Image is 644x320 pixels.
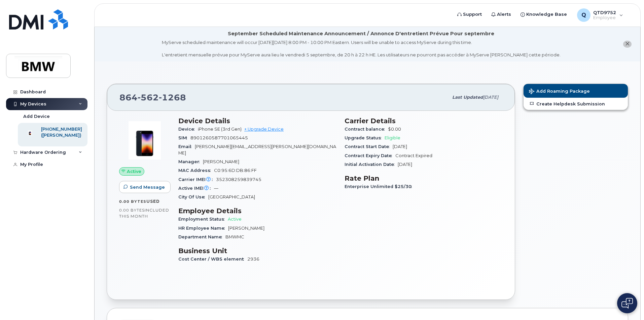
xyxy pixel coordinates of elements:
h3: Employee Details [178,207,336,215]
a: Create Helpdesk Submission [524,98,628,110]
span: included this month [119,208,169,219]
span: Initial Activation Date [345,162,398,167]
span: iPhone SE (3rd Gen) [198,127,242,132]
span: HR Employee Name [178,226,228,231]
span: [PERSON_NAME] [203,159,239,164]
span: 562 [138,92,159,102]
span: [PERSON_NAME][EMAIL_ADDRESS][PERSON_NAME][DOMAIN_NAME] [178,144,336,155]
span: C0:95:6D:DB:86:FF [214,168,257,173]
h3: Rate Plan [345,174,503,182]
span: 1268 [159,92,186,102]
span: Contract Start Date [345,144,393,149]
span: used [146,199,160,204]
span: Last updated [452,95,483,100]
span: 8901260587701065445 [190,135,248,140]
button: close notification [623,41,632,48]
span: 864 [119,92,186,102]
img: Open chat [621,298,633,309]
span: Cost Center / WBS element [178,257,247,262]
span: BMWMC [225,234,244,239]
span: Device [178,127,198,132]
span: — [214,186,218,191]
span: Eligible [385,135,400,140]
img: image20231002-3703462-1angbar.jpeg [124,120,165,161]
span: City Of Use [178,194,208,199]
h3: Device Details [178,117,336,125]
span: SIM [178,135,190,140]
span: [DATE] [398,162,412,167]
span: 352308259839745 [216,177,261,182]
span: [DATE] [393,144,407,149]
span: Upgrade Status [345,135,385,140]
span: Carrier IMEI [178,177,216,182]
span: MAC Address [178,168,214,173]
span: [GEOGRAPHIC_DATA] [208,194,255,199]
span: Send Message [130,184,165,190]
span: Active [127,168,141,175]
span: Contract Expired [395,153,432,158]
span: 0.00 Bytes [119,208,145,213]
span: Add Roaming Package [529,89,590,95]
span: 0.00 Bytes [119,199,146,204]
div: September Scheduled Maintenance Announcement / Annonce D'entretient Prévue Pour septembre [228,30,494,37]
span: Active [228,217,242,222]
span: Email [178,144,195,149]
span: [DATE] [483,95,498,100]
span: Contract Expiry Date [345,153,395,158]
span: Active IMEI [178,186,214,191]
button: Add Roaming Package [524,84,628,98]
span: Contract balance [345,127,388,132]
span: [PERSON_NAME] [228,226,264,231]
a: + Upgrade Device [244,127,284,132]
span: Manager [178,159,203,164]
span: 2936 [247,257,259,262]
span: Department Name [178,234,225,239]
span: Enterprise Unlimited $25/30 [345,184,415,189]
span: Employment Status [178,217,228,222]
h3: Business Unit [178,247,336,255]
div: MyServe scheduled maintenance will occur [DATE][DATE] 8:00 PM - 10:00 PM Eastern. Users will be u... [162,39,561,58]
h3: Carrier Details [345,117,503,125]
button: Send Message [119,181,171,193]
span: $0.00 [388,127,401,132]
